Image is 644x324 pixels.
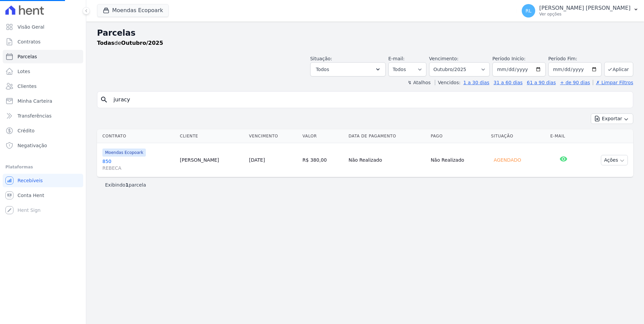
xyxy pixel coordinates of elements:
[3,65,83,78] a: Lotes
[435,80,460,85] label: Vencidos:
[3,50,83,63] a: Parcelas
[310,62,386,76] button: Todos
[591,114,633,124] button: Exportar
[3,189,83,202] a: Conta Hent
[488,129,548,143] th: Situação
[3,20,83,34] a: Visão Geral
[97,40,115,46] strong: Todas
[177,129,246,143] th: Cliente
[18,24,44,30] span: Visão Geral
[121,40,163,46] strong: Outubro/2025
[3,35,83,48] a: Contratos
[593,80,633,85] a: ✗ Limpar Filtros
[18,112,52,119] span: Transferências
[493,80,522,85] a: 31 a 60 dias
[18,83,36,90] span: Clientes
[300,143,346,177] td: R$ 380,00
[18,38,40,45] span: Contratos
[97,4,169,17] button: Moendas Ecopoark
[601,155,628,165] button: Ações
[527,80,556,85] a: 61 a 90 dias
[125,182,129,188] b: 1
[177,143,246,177] td: [PERSON_NAME]
[5,163,80,171] div: Plataformas
[105,182,146,188] p: Exibindo parcela
[3,139,83,152] a: Negativação
[463,80,489,85] a: 1 a 30 dias
[604,62,633,76] button: Aplicar
[539,5,631,11] p: [PERSON_NAME] [PERSON_NAME]
[408,80,430,85] label: ↯ Atalhos
[346,143,428,177] td: Não Realizado
[3,174,83,187] a: Recebíveis
[97,129,177,143] th: Contrato
[3,79,83,93] a: Clientes
[429,56,458,61] label: Vencimento:
[246,129,300,143] th: Vencimento
[3,109,83,123] a: Transferências
[100,96,108,104] i: search
[18,177,43,184] span: Recebíveis
[539,11,631,17] p: Ver opções
[560,80,590,85] a: + de 90 dias
[3,124,83,137] a: Crédito
[428,129,488,143] th: Pago
[18,53,37,60] span: Parcelas
[18,142,47,149] span: Negativação
[102,149,146,157] span: Moendas Ecopoark
[249,157,265,163] a: [DATE]
[18,127,35,134] span: Crédito
[102,158,174,171] a: 850REBECA
[3,94,83,108] a: Minha Carteira
[548,129,579,143] th: E-mail
[97,39,163,47] p: de
[516,1,644,20] button: RL [PERSON_NAME] [PERSON_NAME] Ver opções
[346,129,428,143] th: Data de Pagamento
[102,165,174,171] span: REBECA
[491,155,524,165] div: Agendado
[492,56,525,61] label: Período Inicío:
[109,93,630,106] input: Buscar por nome do lote ou do cliente
[18,192,44,199] span: Conta Hent
[428,143,488,177] td: Não Realizado
[300,129,346,143] th: Valor
[97,27,633,39] h2: Parcelas
[525,8,532,13] span: RL
[310,56,332,61] label: Situação:
[18,98,52,104] span: Minha Carteira
[18,68,30,75] span: Lotes
[388,56,405,61] label: E-mail:
[548,55,602,62] label: Período Fim:
[316,65,329,73] span: Todos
